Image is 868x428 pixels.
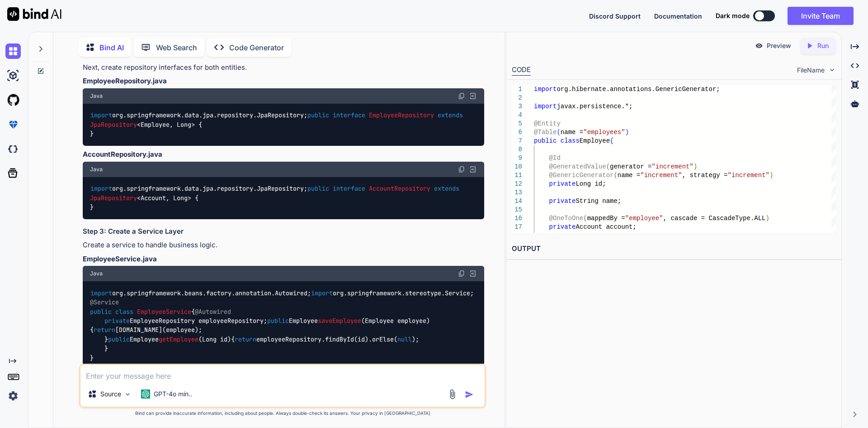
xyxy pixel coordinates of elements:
span: "employees" [583,129,625,136]
img: premium [5,117,21,132]
code: org.springframework.data.jpa.repository.JpaRepository; <Employee, Long> { } [90,111,467,139]
div: 1 [512,85,522,94]
span: EmployeeRepository [369,111,434,120]
span: ( [613,172,617,179]
span: org.hibernate.annotations.GenericGenerator; [557,86,720,93]
div: 14 [512,197,522,206]
span: EmployeeService [137,308,191,316]
strong: EmployeeRepository.java [83,77,167,85]
div: 7 [512,137,522,145]
span: import [90,185,112,193]
span: JpaRepository [90,194,137,202]
span: private [549,197,576,205]
span: public [90,308,112,316]
span: generator = [610,163,651,170]
img: Pick Models [124,390,132,398]
span: Java [90,92,103,100]
span: (Employee employee) [361,317,430,325]
p: Run [817,41,829,50]
button: Discord Support [589,11,641,21]
span: Java [90,166,103,173]
span: private [104,317,130,325]
span: ( [606,163,609,170]
div: 6 [512,128,522,137]
div: 11 [512,171,522,180]
span: getEmployee [159,335,198,343]
img: GPT-4o mini [141,390,150,399]
img: copy [458,92,465,100]
span: interface [333,111,365,120]
span: mappedBy = [587,215,625,222]
p: Code Generator [229,42,284,53]
span: @Entity [534,120,561,127]
p: Create a service to handle business logic. [83,240,484,250]
p: GPT-4o min.. [154,390,192,399]
span: class [560,137,579,144]
span: Employee [579,137,609,144]
span: ( [583,215,587,222]
span: JpaRepository [90,120,137,129]
span: public [108,335,130,343]
span: ) [625,129,628,136]
p: Bind AI [99,42,124,53]
span: @GenericGenerator [549,172,613,179]
span: name = [560,129,583,136]
span: "employee" [625,215,663,222]
img: darkCloudIdeIcon [5,141,21,157]
div: CODE [512,65,531,76]
p: Next, create repository interfaces for both entities. [83,63,484,73]
img: attachment [447,389,458,399]
img: Open in Browser [469,269,477,278]
span: saveEmployee [318,317,361,325]
span: import [311,289,333,297]
div: 12 [512,180,522,188]
span: interface [333,185,365,193]
span: ) [693,163,697,170]
span: Account account; [576,223,636,231]
div: 13 [512,188,522,197]
span: FileName [797,66,825,75]
span: String name; [576,197,621,205]
span: return [235,335,256,343]
p: Preview [767,41,791,50]
div: 5 [512,120,522,128]
div: 17 [512,223,522,231]
img: Open in Browser [469,165,477,173]
div: 9 [512,154,522,163]
h3: Step 3: Create a Service Layer [83,226,484,237]
span: return [94,326,115,334]
button: Invite Team [788,7,854,25]
div: 10 [512,163,522,171]
span: private [549,223,576,231]
div: 2 [512,94,522,102]
span: class [115,308,133,316]
img: Open in Browser [469,92,477,100]
code: org.springframework.data.jpa.repository.JpaRepository; <Account, Long> { } [90,184,463,212]
div: 4 [512,111,522,120]
img: copy [458,270,465,277]
span: Discord Support [589,12,641,20]
span: private [549,180,576,188]
img: chevron down [828,66,836,74]
span: ) [769,172,773,179]
span: public [307,111,329,120]
img: githubLight [5,92,21,108]
span: public [267,317,289,325]
span: "increment" [727,172,769,179]
p: Bind can provide inaccurate information, including about people. Always double-check its answers.... [79,410,486,417]
span: Documentation [654,12,702,20]
span: @Table [534,129,557,136]
span: @Autowired [195,308,231,316]
span: AccountRepository [369,185,430,193]
span: name = [617,172,640,179]
span: , strategy = [682,172,727,179]
span: ( [557,129,560,136]
img: preview [755,42,763,50]
p: Web Search [156,42,197,53]
p: Source [100,390,121,399]
div: 15 [512,206,522,214]
span: Long id; [576,180,606,188]
span: ) [765,215,769,222]
span: import [534,86,557,93]
h2: OUTPUT [506,238,841,260]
